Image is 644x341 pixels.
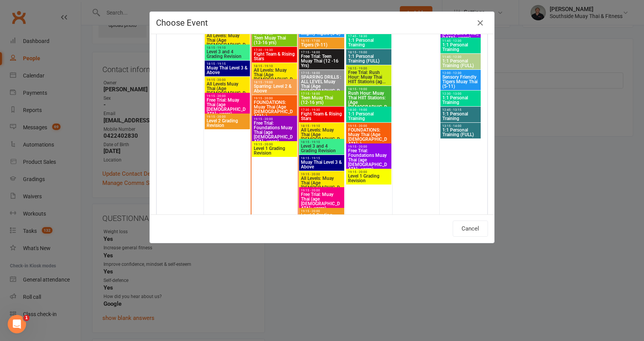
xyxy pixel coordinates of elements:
span: Sensory Friendly Tigers Muay Thai (5-11) [442,75,479,89]
span: All Levels: Muay Thai (Age [DEMOGRAPHIC_DATA]+) [301,176,343,194]
span: Rush Hour: Muay Thai HIIT Stations: (Age [DEMOGRAPHIC_DATA]+) [348,91,390,114]
span: 18:15 - 19:15 [301,156,343,160]
span: Level 1 Grading Revision [348,174,390,183]
span: Level 2 Grading Revision [301,213,343,222]
span: 19:15 - 20:00 [253,143,296,146]
h4: Choose Event [156,18,488,28]
span: 19:15 - 20:00 [301,173,343,176]
span: 12:00 - 12:30 [442,71,479,75]
iframe: Intercom live chat [8,315,26,333]
span: 1:1 Personal Training [442,96,479,105]
span: 18:15 - 19:00 [253,81,296,84]
span: 1:1 Personal Training (FULL) [348,54,390,63]
span: SPARRING DRILLS : ALL LEVEL Muay Thai (Age [DEMOGRAPHIC_DATA]+) [301,75,343,98]
span: 1:1 Personal Training (FULL) [442,59,479,68]
span: 17:45 - 18:30 [348,35,390,38]
span: 1:1 Personal Training [348,112,390,121]
span: FOUNDATIONS: Muay Thai (Age [DEMOGRAPHIC_DATA]+) [253,100,296,119]
span: 19:15 - 20:00 [348,145,390,148]
span: 11:45 - 12:30 [442,39,479,43]
button: Cancel [453,221,488,237]
span: 17:30 - 19:30 [301,108,343,112]
span: 12:45 - 13:15 [442,108,479,112]
span: 1:1 Personal Training [442,112,479,121]
span: 18:30 - 19:00 [348,108,390,112]
span: Teen Muay Thai (13-16 yrs) [253,36,296,45]
span: 18:15 - 19:10 [301,140,343,144]
span: 1:1 Personal Training [348,38,390,47]
span: 19:15 - 20:00 [206,115,248,119]
span: 17:15 - 18:00 [301,51,343,54]
span: Mighty Tigers (5-8) [301,31,343,36]
span: 1:1 Personal Training [442,43,479,52]
span: 18:15 - 19:10 [253,64,296,68]
span: All Levels: Muay Thai (Age [DEMOGRAPHIC_DATA]+) [206,33,248,52]
span: 18:15 - 19:10 [206,46,248,49]
span: All Levels: Muay Thai (Age [DEMOGRAPHIC_DATA]+) [301,128,343,146]
span: Fight Team & Rising Stars [301,112,343,121]
span: 19:15 - 20:00 [348,170,390,174]
span: 18:15 - 19:15 [206,62,248,66]
span: Free Trial: Teen Muay Thai (12 -16 Yrs) [301,54,343,68]
span: Free Trial: Muay Thai (age [DEMOGRAPHIC_DATA]+ years) [206,98,248,116]
span: 18:15 - 19:10 [301,124,343,128]
span: 19:15 - 20:00 [301,189,343,192]
span: All Levels: Muay Thai (Age [DEMOGRAPHIC_DATA]+) [253,68,296,86]
span: FOUNDATIONS: Muay Thai (Age [DEMOGRAPHIC_DATA]+) [348,128,390,146]
span: 11:45 - 12:30 [442,55,479,59]
span: Level 2 Grading Revision [206,119,248,128]
span: 17:15 - 18:00 [301,92,343,96]
span: 17:30 - 19:30 [253,48,296,52]
span: Level 3 and 4 Grading Revision [206,49,248,59]
span: 12:30 - 13:00 [442,92,479,96]
span: 18:15 - 19:00 [348,87,390,91]
span: Tigers (9-11) [301,43,343,47]
span: 17:15 - 18:00 [301,71,343,75]
span: 19:15 - 20:00 [301,209,343,213]
span: 19:15 - 20:00 [253,117,296,121]
span: Level 1 Grading Revision [253,146,296,155]
span: Sparring: Level 2 & Above [253,84,296,93]
span: Fight Team & Rising Stars [253,52,296,61]
span: 1 [23,315,30,321]
span: Muay Thai Level 3 & Above [301,160,343,169]
span: 19:15 - 20:00 [206,94,248,98]
span: Free Trial: Rush Hour: Muay Thai HIIT Stations (ag... [348,70,390,84]
span: 19:15 - 20:00 [253,97,296,100]
span: 16:15 - 17:00 [301,39,343,43]
span: 18:15 - 19:00 [348,67,390,70]
span: Level 3 and 4 Grading Revision [301,144,343,153]
span: Muay Thai Level 3 & Above [206,66,248,75]
span: 19:15 - 20:00 [348,124,390,128]
span: Free Trial: Muay Thai (age [DEMOGRAPHIC_DATA]+ years) [301,192,343,211]
span: Teen Muay Thai (12-16 yrs) [301,96,343,105]
span: 19:15 - 20:00 [206,78,248,82]
span: 1:1 Personal Training (FULL) [442,128,479,137]
span: Free Trial: Foundations Muay Thai (age [DEMOGRAPHIC_DATA]+ years) [348,148,390,171]
span: All Levels Muay Thai (Age [DEMOGRAPHIC_DATA]+) [206,82,248,100]
span: 18:15 - 19:00 [348,51,390,54]
span: Free Trial: Foundations Muay Thai (age [DEMOGRAPHIC_DATA]+ years) [253,121,296,144]
button: Close [474,17,486,29]
span: 13:15 - 14:00 [442,124,479,128]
